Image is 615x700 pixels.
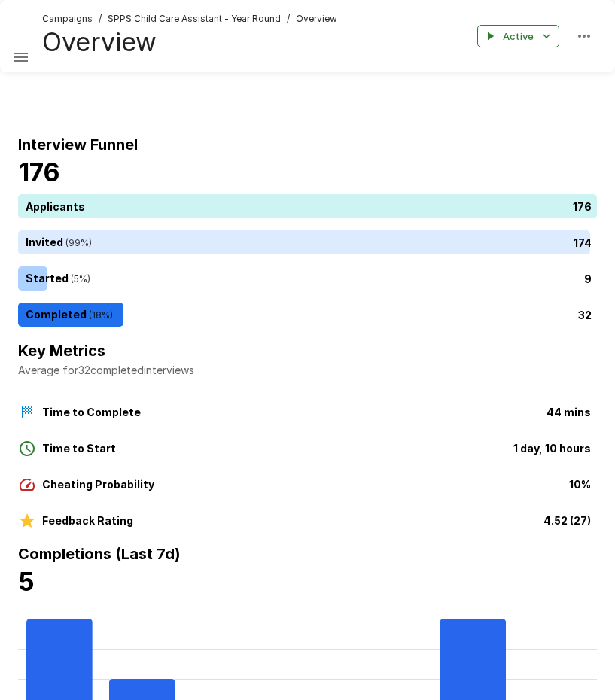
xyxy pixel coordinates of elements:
b: Completions (Last 7d) [18,545,181,563]
b: 10% [569,478,591,491]
b: Feedback Rating [42,514,133,527]
b: 1 day, 10 hours [513,442,591,455]
p: Average for 32 completed interviews [18,363,597,378]
b: Interview Funnel [18,135,138,154]
button: Active [477,25,559,48]
b: Time to Start [42,442,116,455]
b: Time to Complete [42,406,141,418]
p: 9 [584,271,592,287]
h4: Overview [42,26,337,58]
b: 5 [18,566,35,597]
b: Cheating Probability [42,478,154,491]
b: 4.52 (27) [543,514,591,527]
b: Key Metrics [18,342,105,360]
b: 44 mins [546,406,591,418]
p: 174 [574,235,592,251]
p: 176 [573,199,592,215]
b: 176 [18,157,60,187]
p: 32 [578,307,592,323]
